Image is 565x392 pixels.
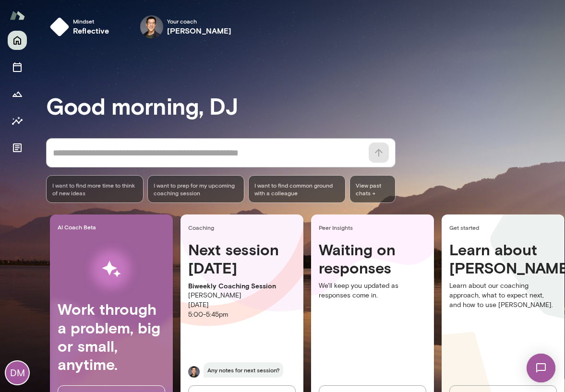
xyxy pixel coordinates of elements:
img: mindset [50,17,69,36]
span: I want to prep for my upcoming coaching session [154,181,239,197]
span: I want to find more time to think of new ideas [52,181,137,197]
img: Ryan [188,366,200,378]
p: [DATE] [188,300,296,310]
div: I want to find more time to think of new ideas [46,175,144,203]
button: Ryan Your coach[PERSON_NAME] [132,12,240,42]
h3: Good morning, DJ [46,92,565,119]
h6: reflective [73,25,109,36]
span: Your coach [167,17,232,25]
span: Any notes for next session? [204,362,283,378]
button: Mindsetreflective [46,12,117,42]
button: Documents [8,138,27,157]
h4: Waiting on responses [319,240,426,277]
div: DM [6,361,29,384]
div: I want to find common ground with a colleague [248,175,346,203]
p: Biweekly Coaching Session [188,281,296,291]
span: View past chats -> [349,175,396,203]
button: Sessions [8,58,27,77]
p: 5:00 - 5:45pm [188,310,296,320]
span: Get started [449,224,561,231]
h4: Next session [DATE] [188,240,296,277]
img: Mento [10,6,25,24]
span: I want to find common ground with a colleague [254,181,339,197]
span: Coaching [188,224,300,231]
h4: Work through a problem, big or small, anytime. [58,300,165,374]
button: Home [8,31,27,50]
button: Growth Plan [8,84,27,104]
p: [PERSON_NAME] [188,291,296,300]
p: We'll keep you updated as responses come in. [319,281,426,300]
button: Insights [8,111,27,131]
span: Peer Insights [319,224,430,231]
img: AI Workflows [69,239,154,300]
span: AI Coach Beta [58,223,169,231]
div: I want to prep for my upcoming coaching session [147,175,245,203]
span: Mindset [73,17,109,25]
h4: Learn about [PERSON_NAME] [449,240,557,277]
h6: [PERSON_NAME] [167,25,232,36]
img: Ryan [140,15,163,38]
p: Learn about our coaching approach, what to expect next, and how to use [PERSON_NAME]. [449,281,557,310]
